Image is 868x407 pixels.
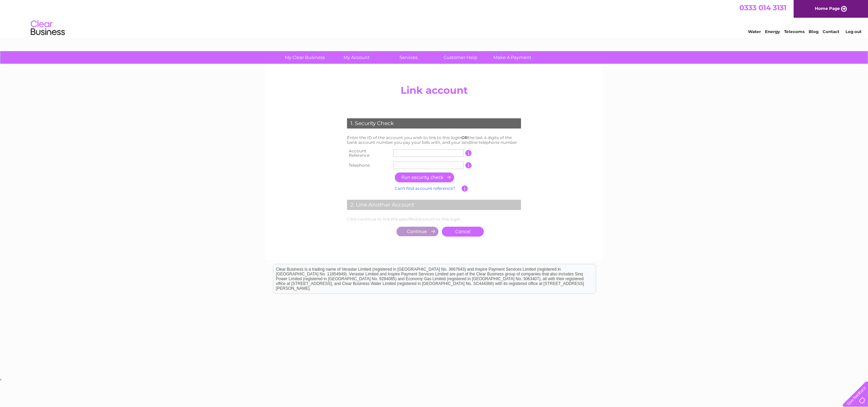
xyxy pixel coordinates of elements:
b: OR [461,135,468,140]
a: Services [380,51,437,64]
td: Enter the ID of the account you wish to link to this login the last 4 digits of the bank account ... [345,134,523,147]
input: Information [465,162,472,168]
th: Telephone [345,160,392,171]
a: Cancel [442,227,484,237]
input: Information [465,150,472,156]
a: 0333 014 3131 [739,3,786,12]
a: My Clear Business [277,51,333,64]
a: Water [748,29,761,34]
a: Energy [765,29,780,34]
a: Blog [809,29,819,34]
a: Customer Help [432,51,489,64]
img: logo.png [30,18,65,39]
th: Account Reference [345,147,392,160]
a: Make A Payment [484,51,540,64]
a: Can't find account reference? [395,186,455,191]
a: My Account [329,51,385,64]
div: 2. Link Another Account [347,200,521,210]
div: 1. Security Check [347,118,521,129]
a: Log out [845,29,862,34]
a: Telecoms [784,29,805,34]
td: Click continue to link the specified account to this login. [345,215,523,223]
input: Information [462,185,468,192]
a: Contact [823,29,839,34]
input: Submit [396,227,438,236]
div: Clear Business is a trading name of Verastar Limited (registered in [GEOGRAPHIC_DATA] No. 3667643... [273,4,596,33]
